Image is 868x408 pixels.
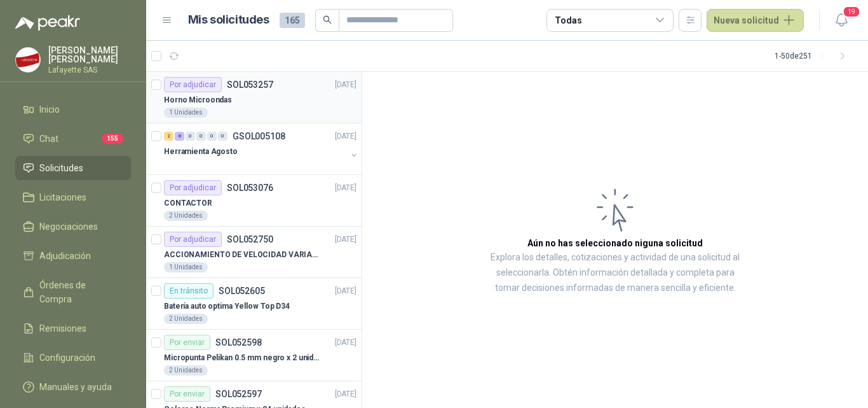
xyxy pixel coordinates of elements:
a: 2 8 0 0 0 0 GSOL005108[DATE] Herramienta Agosto [164,129,359,169]
p: [DATE] [335,130,356,143]
span: Licitaciones [39,190,86,204]
span: 19 [843,6,860,18]
span: Adjudicación [39,249,91,263]
div: Por enviar [164,386,210,402]
div: 0 [207,132,217,141]
span: Negociaciones [39,220,98,234]
span: Órdenes de Compra [39,278,119,306]
span: Solicitudes [39,161,83,175]
a: Chat155 [15,127,131,151]
p: SOL052605 [219,286,265,295]
p: ACCIONAMIENTO DE VELOCIDAD VARIABLE [164,249,322,261]
p: SOL052598 [215,338,262,347]
img: Logo peakr [15,15,80,31]
span: 165 [280,13,305,28]
p: Batería auto optima Yellow Top D34 [164,300,290,313]
img: Company Logo [16,48,40,72]
p: [PERSON_NAME] [PERSON_NAME] [48,46,131,64]
p: Herramienta Agosto [164,146,238,158]
div: Por adjudicar [164,77,222,92]
div: 8 [175,132,184,141]
a: Por enviarSOL052598[DATE] Micropunta Pelikan 0.5 mm negro x 2 unidades2 Unidades [146,330,362,381]
a: Órdenes de Compra [15,273,131,311]
div: Por adjudicar [164,180,222,195]
div: 2 [164,132,173,141]
a: Por adjudicarSOL053257[DATE] Horno Microondas1 Unidades [146,72,362,123]
p: CONTACTOR [164,197,212,209]
a: Licitaciones [15,185,131,209]
p: SOL053257 [227,80,273,89]
p: [DATE] [335,388,356,400]
div: 2 Unidades [164,365,208,376]
a: Solicitudes [15,156,131,180]
p: [DATE] [335,79,356,91]
p: [DATE] [335,285,356,297]
span: Chat [39,132,58,146]
a: Configuración [15,346,131,370]
span: Remisiones [39,321,86,335]
span: Configuración [39,351,95,365]
div: 0 [218,132,227,141]
div: 1 - 50 de 251 [775,46,853,66]
a: Negociaciones [15,215,131,239]
a: Por adjudicarSOL053076[DATE] CONTACTOR2 Unidades [146,175,362,227]
a: En tránsitoSOL052605[DATE] Batería auto optima Yellow Top D342 Unidades [146,278,362,330]
div: Todas [555,13,581,27]
div: Por enviar [164,335,210,350]
div: 1 Unidades [164,262,208,272]
a: Por adjudicarSOL052750[DATE] ACCIONAMIENTO DE VELOCIDAD VARIABLE1 Unidades [146,227,362,278]
p: Lafayette SAS [48,66,131,74]
a: Adjudicación [15,244,131,268]
p: [DATE] [335,234,356,246]
div: 1 Unidades [164,108,208,118]
p: SOL052750 [227,235,273,244]
div: 2 Unidades [164,211,208,221]
div: En tránsito [164,283,214,299]
button: 19 [830,9,853,32]
p: [DATE] [335,182,356,194]
div: 0 [186,132,195,141]
h3: Aún no has seleccionado niguna solicitud [527,236,703,250]
p: SOL052597 [215,390,262,398]
p: GSOL005108 [233,132,285,141]
h1: Mis solicitudes [188,11,269,29]
button: Nueva solicitud [707,9,804,32]
span: 155 [102,134,123,144]
p: SOL053076 [227,183,273,192]
a: Manuales y ayuda [15,375,131,399]
span: Inicio [39,102,60,116]
p: Horno Microondas [164,94,232,106]
div: Por adjudicar [164,232,222,247]
div: 0 [196,132,206,141]
span: Manuales y ayuda [39,380,112,394]
a: Remisiones [15,316,131,341]
a: Inicio [15,97,131,122]
p: [DATE] [335,337,356,349]
p: Explora los detalles, cotizaciones y actividad de una solicitud al seleccionarla. Obtén informaci... [489,250,741,296]
span: search [323,15,332,24]
p: Micropunta Pelikan 0.5 mm negro x 2 unidades [164,352,322,364]
div: 2 Unidades [164,314,208,324]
